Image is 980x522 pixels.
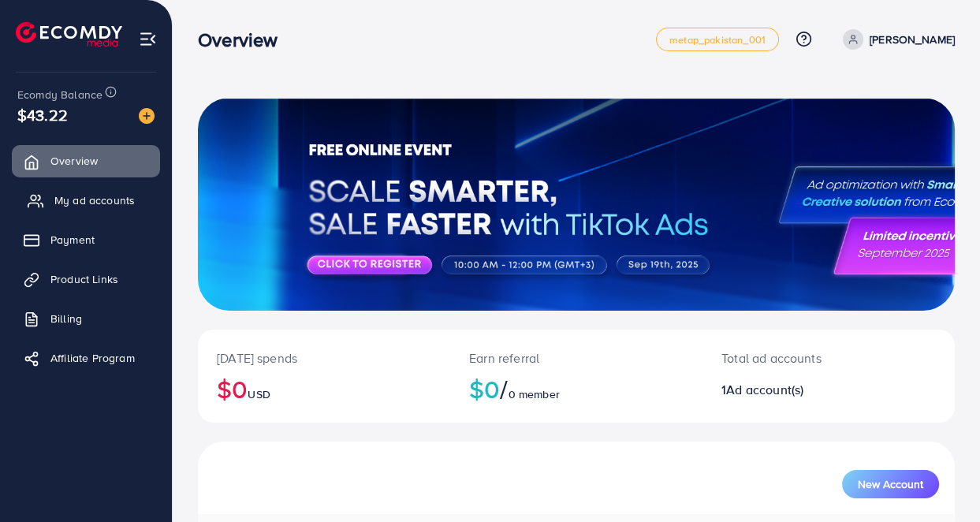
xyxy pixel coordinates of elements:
span: $43.22 [17,103,68,126]
img: logo [16,22,122,47]
a: Overview [12,145,160,177]
h2: $0 [469,374,684,404]
span: Billing [50,311,82,326]
h2: 1 [721,382,873,397]
span: USD [248,386,270,402]
a: Payment [12,224,160,255]
span: / [500,371,508,407]
span: metap_pakistan_001 [669,35,766,45]
a: My ad accounts [12,185,160,216]
span: My ad accounts [54,192,135,208]
span: Product Links [50,271,118,287]
span: 0 member [508,386,559,402]
span: Affiliate Program [50,350,135,366]
span: New Account [858,479,923,490]
img: menu [139,30,157,48]
a: Affiliate Program [12,342,160,374]
p: Earn referral [469,349,684,367]
p: [PERSON_NAME] [870,30,955,49]
a: [PERSON_NAME] [837,29,955,50]
h2: $0 [217,374,431,404]
a: Product Links [12,263,160,295]
a: metap_pakistan_001 [656,28,779,51]
h3: Overview [198,28,290,51]
a: Billing [12,303,160,334]
p: Total ad accounts [721,349,873,367]
p: [DATE] spends [217,349,431,367]
span: Payment [50,232,95,248]
span: Ad account(s) [726,381,803,398]
img: image [139,108,155,124]
span: Ecomdy Balance [17,87,102,103]
button: New Account [842,470,939,498]
span: Overview [50,153,98,169]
